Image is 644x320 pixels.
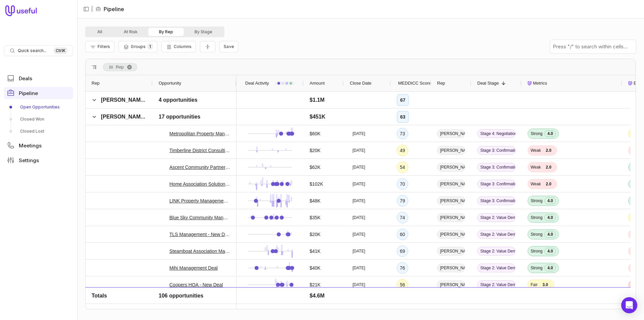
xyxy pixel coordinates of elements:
[87,28,113,36] button: All
[437,146,465,155] span: [PERSON_NAME]
[92,79,100,87] span: Rep
[81,4,91,14] button: Collapse sidebar
[147,43,153,50] span: 1
[19,158,39,163] span: Settings
[101,114,146,120] span: [PERSON_NAME]
[531,181,541,187] span: Weak
[397,296,405,307] div: --
[310,130,321,138] span: $60K
[169,214,230,222] a: Blue Sky Community Management, LLC Deal
[531,215,542,220] span: Strong
[310,146,321,154] span: $20K
[159,96,198,104] span: 4 opportunities
[103,63,137,71] div: Row Groups
[310,281,321,289] span: $21K
[550,40,636,53] input: Press "/" to search within cells...
[98,44,110,49] span: Filters
[437,163,465,172] span: [PERSON_NAME]
[4,126,73,137] a: Closed Lost
[169,281,223,289] a: Coopers HOA - New Deal
[169,163,230,171] a: Ascent Community Partners - New Deal
[477,213,516,222] span: Stage 2: Value Demonstration
[169,298,221,306] a: Elevated Properties Deal
[353,148,365,153] time: [DATE]
[54,47,67,54] kbd: Ctrl K
[398,79,431,87] span: MEDDICC Score
[397,178,408,190] div: 70
[437,280,465,289] span: [PERSON_NAME]
[169,247,230,255] a: Steamboat Association Management Deal
[161,41,196,52] button: Columns
[477,146,516,155] span: Stage 3: Confirmation
[531,282,538,287] span: Fair
[533,79,547,87] span: Metrics
[353,181,365,187] time: [DATE]
[437,180,465,188] span: [PERSON_NAME]
[219,41,238,52] button: Create a new saved view
[159,79,181,87] span: Opportunity
[397,262,408,274] div: 76
[101,97,146,103] span: [PERSON_NAME]
[131,44,146,49] span: Groups
[353,165,365,170] time: [DATE]
[310,230,321,238] span: $20K
[85,41,114,52] button: Filter Pipeline
[477,264,516,272] span: Stage 2: Value Demonstration
[353,198,365,203] time: [DATE]
[397,128,408,139] div: 73
[397,279,408,290] div: 56
[353,232,365,237] time: [DATE]
[169,264,218,272] a: Mihi Management Deal
[245,79,269,87] span: Deal Activity
[18,48,47,53] span: Quick search...
[531,131,542,136] span: Strong
[477,297,516,306] span: Stage 1: Discovery
[437,247,465,256] span: [PERSON_NAME]
[437,213,465,222] span: [PERSON_NAME]
[437,79,445,87] span: Rep
[544,265,556,271] span: 4.0
[353,215,365,220] time: [DATE]
[224,44,234,49] span: Save
[344,293,391,310] div: --
[350,79,371,87] span: Close Date
[531,265,542,271] span: Strong
[544,248,556,255] span: 4.0
[310,113,325,121] span: $451K
[477,247,516,256] span: Stage 2: Value Demonstration
[4,102,73,112] a: Open Opportunities
[540,281,551,288] span: 3.0
[477,230,516,239] span: Stage 2: Value Demonstration
[4,72,73,84] a: Deals
[544,214,556,221] span: 4.0
[4,87,73,99] a: Pipeline
[437,297,465,306] span: [PERSON_NAME]
[397,195,408,207] div: 79
[4,102,73,137] div: Pipeline submenu
[477,163,516,172] span: Stage 3: Confirmation
[531,165,541,170] span: Weak
[544,130,556,137] span: 4.0
[543,147,554,154] span: 2.0
[310,298,315,306] span: $9
[531,198,542,203] span: Strong
[531,148,541,153] span: Weak
[543,181,554,187] span: 2.0
[310,247,321,255] span: $41K
[397,245,408,257] div: 69
[169,197,230,205] a: LINK Property Management - New Deal
[169,130,230,138] a: Metropolitan Property Management Macomb County Deal
[621,297,637,313] div: Open Intercom Messenger
[397,145,408,156] div: 49
[148,28,184,36] button: By Rep
[310,79,325,87] span: Amount
[103,63,137,71] span: Rep. Press ENTER to sort. Press DELETE to remove
[437,129,465,138] span: [PERSON_NAME]
[174,44,192,49] span: Columns
[397,75,425,91] div: MEDDICC Score
[353,248,365,254] time: [DATE]
[169,180,230,188] a: Home Association Solutions, LLC - New Deal
[118,41,157,52] button: Group Pipeline
[169,146,230,154] a: Timberline District Consulting - New Deal
[544,197,556,204] span: 4.0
